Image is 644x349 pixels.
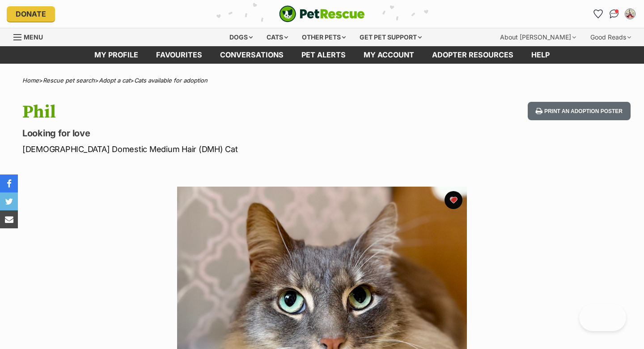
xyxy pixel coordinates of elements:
[584,28,637,46] div: Good Reads
[355,46,423,64] a: My account
[607,7,621,21] a: Conversations
[147,46,211,64] a: Favourites
[626,9,635,18] img: Caity Stanway profile pic
[22,77,39,84] a: Home
[494,28,582,46] div: About [PERSON_NAME]
[353,28,428,46] div: Get pet support
[22,143,393,155] p: [DEMOGRAPHIC_DATA] Domestic Medium Hair (DMH) Cat
[296,28,352,46] div: Other pets
[223,28,259,46] div: Dogs
[7,6,55,22] a: Donate
[99,77,130,84] a: Adopt a cat
[22,102,393,122] h1: Phil
[579,304,626,331] iframe: Help Scout Beacon - Open
[260,28,294,46] div: Cats
[610,9,619,18] img: chat-41dd97257d64d25036548639549fe6c8038ab92f7586957e7f3b1b290dea8141.svg
[43,77,95,84] a: Rescue pet search
[24,33,43,41] span: Menu
[423,46,522,64] a: Adopter resources
[279,5,365,22] img: logo-cat-932fe2b9b8326f06289b0f2fb663e598f794de774fb13d1741a6617ecf9a85b4.svg
[522,46,559,64] a: Help
[279,5,365,22] a: PetRescue
[528,102,631,120] button: Print an adoption poster
[85,46,147,64] a: My profile
[211,46,292,64] a: conversations
[13,28,49,44] a: Menu
[591,7,637,21] ul: Account quick links
[623,7,637,21] button: My account
[445,191,462,209] button: favourite
[134,77,208,84] a: Cats available for adoption
[292,46,355,64] a: Pet alerts
[22,127,393,140] p: Looking for love
[591,7,605,21] a: Favourites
